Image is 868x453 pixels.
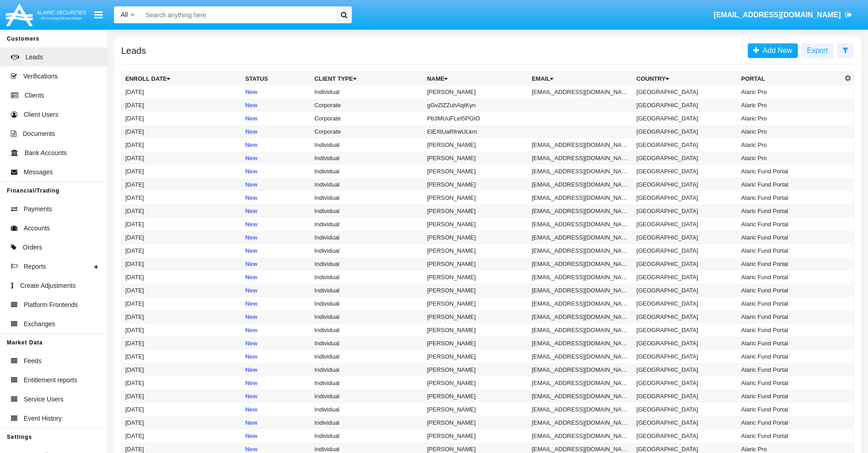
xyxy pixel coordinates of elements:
[423,191,528,204] td: [PERSON_NAME]
[738,112,842,125] td: Alaric Pro
[748,43,798,58] a: Add New
[633,323,738,337] td: [GEOGRAPHIC_DATA]
[141,6,333,23] input: Search
[738,257,842,271] td: Alaric Fund Portal
[633,257,738,271] td: [GEOGRAPHIC_DATA]
[241,191,311,204] td: New
[311,403,423,416] td: Individual
[528,350,633,363] td: [EMAIL_ADDRESS][DOMAIN_NAME]
[241,429,311,443] td: New
[122,112,242,125] td: [DATE]
[25,91,44,100] span: Clients
[423,376,528,390] td: [PERSON_NAME]
[738,376,842,390] td: Alaric Fund Portal
[311,310,423,323] td: Individual
[738,363,842,376] td: Alaric Fund Portal
[311,231,423,244] td: Individual
[311,429,423,443] td: Individual
[528,416,633,429] td: [EMAIL_ADDRESS][DOMAIN_NAME]
[738,191,842,204] td: Alaric Fund Portal
[23,243,42,252] span: Orders
[241,85,311,99] td: New
[122,271,242,284] td: [DATE]
[423,271,528,284] td: [PERSON_NAME]
[633,218,738,231] td: [GEOGRAPHIC_DATA]
[122,257,242,271] td: [DATE]
[528,284,633,297] td: [EMAIL_ADDRESS][DOMAIN_NAME]
[738,99,842,112] td: Alaric Pro
[241,376,311,390] td: New
[633,112,738,125] td: [GEOGRAPHIC_DATA]
[528,204,633,218] td: [EMAIL_ADDRESS][DOMAIN_NAME]
[423,231,528,244] td: [PERSON_NAME]
[633,85,738,99] td: [GEOGRAPHIC_DATA]
[311,112,423,125] td: Corporate
[528,323,633,337] td: [EMAIL_ADDRESS][DOMAIN_NAME]
[311,363,423,376] td: Individual
[423,178,528,191] td: [PERSON_NAME]
[423,99,528,112] td: gGvZlZZuhAqtKyn
[122,284,242,297] td: [DATE]
[633,363,738,376] td: [GEOGRAPHIC_DATA]
[241,257,311,271] td: New
[241,271,311,284] td: New
[633,151,738,165] td: [GEOGRAPHIC_DATA]
[241,218,311,231] td: New
[122,85,242,99] td: [DATE]
[528,231,633,244] td: [EMAIL_ADDRESS][DOMAIN_NAME]
[423,323,528,337] td: [PERSON_NAME]
[528,310,633,323] td: [EMAIL_ADDRESS][DOMAIN_NAME]
[738,337,842,350] td: Alaric Fund Portal
[241,204,311,218] td: New
[241,390,311,403] td: New
[423,310,528,323] td: [PERSON_NAME]
[122,416,242,429] td: [DATE]
[311,244,423,257] td: Individual
[241,99,311,112] td: New
[633,244,738,257] td: [GEOGRAPHIC_DATA]
[122,323,242,337] td: [DATE]
[122,231,242,244] td: [DATE]
[528,138,633,151] td: [EMAIL_ADDRESS][DOMAIN_NAME]
[241,416,311,429] td: New
[738,151,842,165] td: Alaric Pro
[528,271,633,284] td: [EMAIL_ADDRESS][DOMAIN_NAME]
[121,47,146,54] h5: Leads
[24,319,55,329] span: Exchanges
[122,363,242,376] td: [DATE]
[738,323,842,337] td: Alaric Fund Portal
[311,271,423,284] td: Individual
[528,403,633,416] td: [EMAIL_ADDRESS][DOMAIN_NAME]
[423,416,528,429] td: [PERSON_NAME]
[738,138,842,151] td: Alaric Pro
[114,10,141,20] a: All
[738,218,842,231] td: Alaric Fund Portal
[633,138,738,151] td: [GEOGRAPHIC_DATA]
[311,138,423,151] td: Individual
[423,297,528,310] td: [PERSON_NAME]
[759,47,792,54] span: Add New
[528,165,633,178] td: [EMAIL_ADDRESS][DOMAIN_NAME]
[528,85,633,99] td: [EMAIL_ADDRESS][DOMAIN_NAME]
[633,231,738,244] td: [GEOGRAPHIC_DATA]
[423,390,528,403] td: [PERSON_NAME]
[121,11,128,18] span: All
[24,414,62,423] span: Event History
[24,395,63,404] span: Service Users
[122,390,242,403] td: [DATE]
[633,337,738,350] td: [GEOGRAPHIC_DATA]
[528,191,633,204] td: [EMAIL_ADDRESS][DOMAIN_NAME]
[738,178,842,191] td: Alaric Fund Portal
[311,297,423,310] td: Individual
[122,178,242,191] td: [DATE]
[311,350,423,363] td: Individual
[633,403,738,416] td: [GEOGRAPHIC_DATA]
[241,337,311,350] td: New
[633,204,738,218] td: [GEOGRAPHIC_DATA]
[311,99,423,112] td: Corporate
[423,204,528,218] td: [PERSON_NAME]
[24,356,41,366] span: Feeds
[122,376,242,390] td: [DATE]
[633,429,738,443] td: [GEOGRAPHIC_DATA]
[709,2,857,28] a: [EMAIL_ADDRESS][DOMAIN_NAME]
